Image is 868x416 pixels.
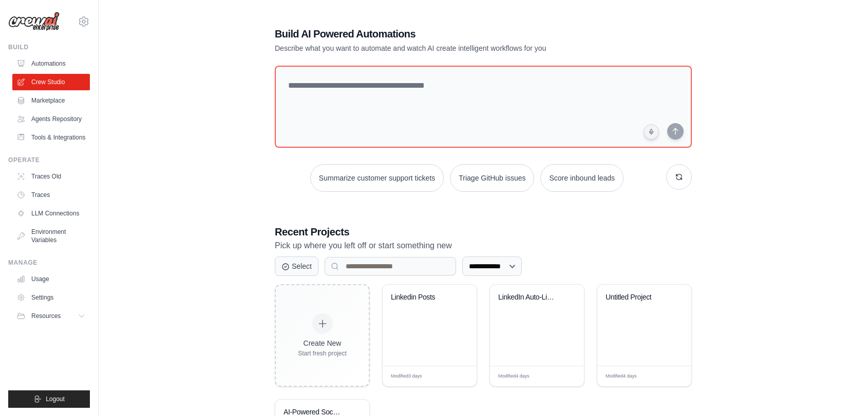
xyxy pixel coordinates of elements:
[12,129,90,146] a: Tools & Integrations
[667,372,676,380] span: Edit
[666,164,692,190] button: Get new suggestions
[450,164,534,192] button: Triage GitHub issues
[275,27,620,41] h1: Build AI Powered Automations
[12,308,90,324] button: Resources
[606,373,637,380] span: Modified 4 days
[12,92,90,109] a: Marketplace
[46,395,65,403] span: Logout
[298,349,347,358] div: Start fresh project
[275,225,692,239] h3: Recent Projects
[12,224,90,248] a: Environment Variables
[12,271,90,287] a: Usage
[498,373,530,380] span: Modified 4 days
[275,43,620,53] p: Describe what you want to automate and watch AI create intelligent workflows for you
[540,164,624,192] button: Score inbound leads
[498,293,560,302] div: LinkedIn Auto-Liker
[12,187,90,203] a: Traces
[298,338,347,348] div: Create New
[12,168,90,185] a: Traces Old
[8,12,60,31] img: Logo
[310,164,444,192] button: Summarize customer support tickets
[12,74,90,90] a: Crew Studio
[644,124,659,140] button: Click to speak your automation idea
[560,372,569,380] span: Edit
[275,239,692,252] p: Pick up where you left off or start something new
[606,293,668,302] div: Untitled Project
[8,390,90,408] button: Logout
[12,205,90,222] a: LLM Connections
[12,111,90,127] a: Agents Repository
[391,373,422,380] span: Modified 3 days
[275,256,318,276] button: Select
[12,55,90,72] a: Automations
[452,372,461,380] span: Edit
[12,289,90,306] a: Settings
[31,312,61,320] span: Resources
[8,259,90,267] div: Manage
[8,156,90,164] div: Operate
[391,293,453,302] div: Linkedin Posts
[8,43,90,51] div: Build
